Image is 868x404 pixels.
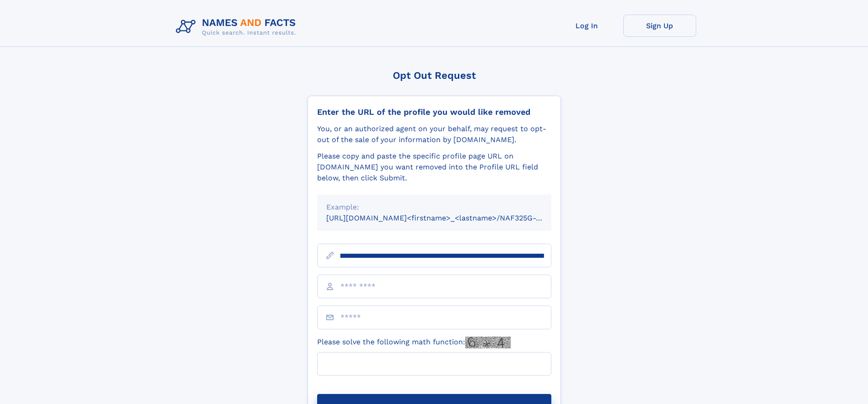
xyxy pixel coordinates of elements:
[308,70,561,81] div: Opt Out Request
[623,15,696,37] a: Sign Up
[326,202,542,213] div: Example:
[172,15,303,39] img: Logo Names and Facts
[317,337,511,348] label: Please solve the following math function:
[550,15,623,37] a: Log In
[317,107,551,117] div: Enter the URL of the profile you would like removed
[317,123,551,145] div: You, or an authorized agent on your behalf, may request to opt-out of the sale of your informatio...
[317,151,551,184] div: Please copy and paste the specific profile page URL on [DOMAIN_NAME] you want removed into the Pr...
[326,214,569,222] small: [URL][DOMAIN_NAME]<firstname>_<lastname>/NAF325G-xxxxxxxx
